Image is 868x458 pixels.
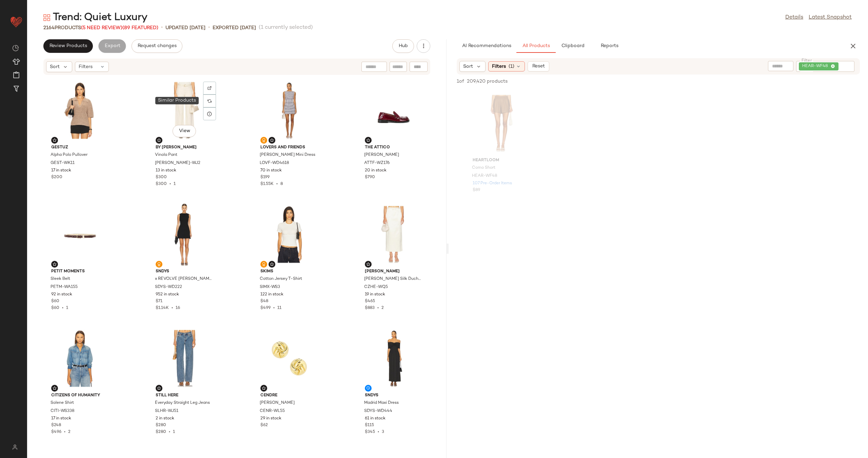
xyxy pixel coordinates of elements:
span: 17 in stock [51,168,71,174]
span: 107 Pre-Order Items [473,181,512,187]
img: svg%3e [208,86,212,90]
span: • [274,182,280,186]
span: All Products [522,43,550,49]
img: svg%3e [157,262,161,266]
img: svg%3e [8,444,21,450]
span: $1.55K [260,182,274,186]
div: Products [43,24,158,32]
span: 16 [176,306,180,310]
img: CZHE-WQ5_V1.jpg [359,203,428,266]
span: petit moments [51,269,109,275]
span: 2164 [43,25,55,30]
img: CENR-WL55_V1.jpg [255,327,323,390]
span: $300 [156,174,167,181]
span: Reset [532,64,545,69]
img: svg%3e [366,262,370,266]
p: Exported [DATE] [213,24,256,32]
span: • [167,182,174,186]
span: • [61,430,68,434]
span: 2 [68,430,71,434]
img: SDYS-WD444_V1.jpg [359,327,428,390]
span: $248 [51,422,61,429]
span: HEAR-WF48 [472,173,497,179]
span: 11 [277,306,281,310]
span: AI Recommendations [462,43,511,49]
span: Cendre [260,393,318,399]
button: Request changes [132,39,182,53]
span: 122 in stock [260,292,283,298]
span: 13 in stock [156,168,176,174]
span: $60 [51,298,59,305]
span: 1 [174,182,176,186]
span: SDYS-WD222 [155,284,182,290]
span: Citizens of Humanity [51,393,109,399]
img: svg%3e [157,138,161,142]
img: svg%3e [53,262,57,266]
span: Vinola Pant [155,152,177,158]
span: x REVOLVE [PERSON_NAME] Dress [155,276,213,282]
img: svg%3e [262,138,266,142]
img: LOVF-WD4618_V1.jpg [255,79,323,142]
img: SIMX-WS3_V1.jpg [255,203,323,266]
p: updated [DATE] [165,24,205,32]
span: Como Short [472,165,495,171]
span: $883 [365,306,375,310]
span: THE ATTICO [365,145,422,151]
span: • [375,430,382,434]
span: Reports [600,43,618,49]
span: Alpha Polo Pullover [51,152,87,158]
span: 3 [382,430,384,434]
span: CZHE-WQ5 [364,284,388,290]
span: [PERSON_NAME] Silk Duchesse Midi Skirt [364,276,422,282]
span: 1 of [457,78,464,85]
span: View [178,128,190,134]
img: svg%3e [366,138,370,142]
span: $62 [260,422,268,429]
span: 2 [381,306,384,310]
span: $790 [365,174,375,181]
span: Clipboard [561,43,584,49]
span: $345 [365,430,375,434]
span: $499 [260,306,271,310]
span: $48 [260,298,268,305]
span: By [PERSON_NAME] [156,145,213,151]
img: PETM-WA155_V1.jpg [46,203,114,266]
img: svg%3e [157,386,161,390]
a: Latest Snapshot [809,14,852,22]
span: $1.14K [156,306,169,310]
span: LOVF-WD4618 [260,160,289,166]
img: CITI-WS338_V1.jpg [46,327,114,390]
span: 92 in stock [51,292,72,298]
span: PETM-WA155 [51,284,78,290]
span: Review Products [49,43,87,49]
span: • [166,430,173,434]
img: HEAR-WF48_V1.jpg [467,92,536,155]
span: 952 in stock [156,292,179,298]
a: Details [785,14,803,22]
span: • [59,306,66,310]
img: SDYS-WD222_V1.jpg [150,203,219,266]
span: $89 [473,187,480,193]
img: svg%3e [262,262,266,266]
span: Sort [50,63,60,70]
span: SKIMS [260,269,318,275]
span: 17 in stock [51,416,71,422]
span: Everyday Straight Leg Jeans [155,400,210,406]
span: ATTF-WZ176 [364,160,390,166]
span: (5 Need Review) [81,25,122,30]
span: Sort [463,63,473,70]
button: Hub [392,39,414,53]
span: $280 [156,430,166,434]
span: HEARTLOOM [473,158,530,164]
span: 8 [280,182,283,186]
button: View [173,125,196,137]
span: $300 [156,182,167,186]
span: Gestuz [51,145,109,151]
div: Trend: Quiet Luxury [43,11,147,24]
span: $60 [51,306,59,310]
span: $465 [365,298,375,305]
img: ATTF-WZ176_V1.jpg [359,79,428,142]
span: • [161,24,163,32]
span: CENR-WL55 [260,408,285,414]
span: SDYS-WD444 [364,408,392,414]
